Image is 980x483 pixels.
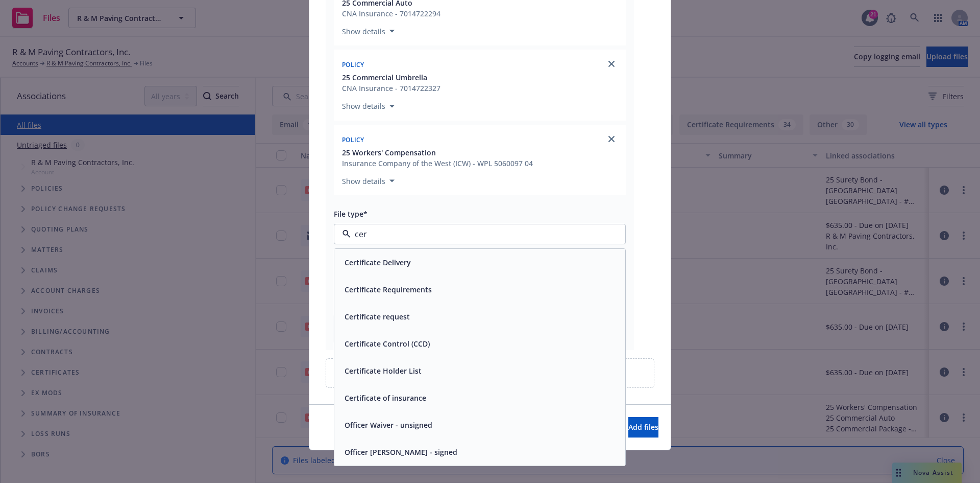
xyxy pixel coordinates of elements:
div: Upload new files [326,358,654,388]
span: Add files [628,422,658,432]
span: Policy [342,60,364,69]
button: Certificate Holder List [345,365,422,376]
button: Certificate Requirements [345,284,432,295]
span: File type* [334,209,367,219]
button: Show details [338,25,399,37]
span: Policy [342,135,364,144]
div: CNA Insurance - 7014722294 [342,8,440,19]
button: Certificate Delivery [345,257,411,268]
button: Certificate request [345,311,410,322]
button: Certificate of insurance [345,393,426,403]
input: Filter by keyword [351,228,605,240]
a: close [605,58,618,70]
button: Officer Waiver - unsigned [345,420,432,430]
button: Officer [PERSON_NAME] - signed [345,447,457,457]
a: close [605,133,618,145]
span: 25 Commercial Umbrella [342,72,427,83]
button: Certificate Control (CCD) [345,338,430,349]
div: CNA Insurance - 7014722327 [342,83,440,94]
span: 25 Workers' Compensation [342,147,436,158]
button: Show details [338,175,399,187]
button: 25 Workers' Compensation [342,147,533,158]
button: Add files [628,417,658,438]
div: Insurance Company of the West (ICW) - WPL 5060097 04 [342,158,533,169]
button: Show details [338,100,399,112]
button: 25 Commercial Umbrella [342,72,440,83]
